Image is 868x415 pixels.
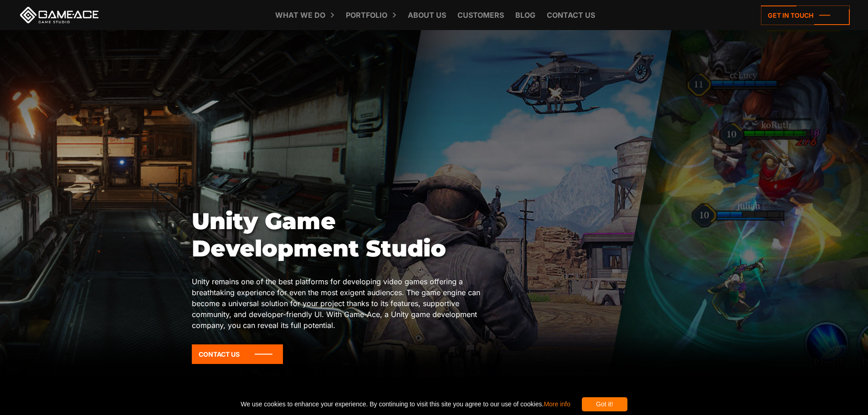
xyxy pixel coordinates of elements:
[544,400,570,408] a: More info
[582,397,627,411] div: Got it!
[192,344,283,364] a: Contact Us
[192,208,483,262] h1: Unity Game Development Studio
[241,397,570,411] span: We use cookies to enhance your experience. By continuing to visit this site you agree to our use ...
[192,276,483,331] p: Unity remains one of the best platforms for developing video games offering a breathtaking experi...
[761,5,850,25] a: Get in touch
